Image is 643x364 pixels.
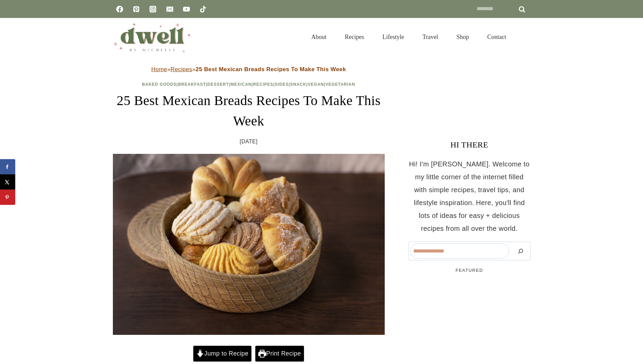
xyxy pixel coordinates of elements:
img: DWELL by michelle [113,21,191,53]
button: Search [513,243,529,259]
h3: HI THERE [408,139,530,151]
a: Facebook [113,2,126,16]
a: Sides [275,82,289,87]
span: » » [151,66,346,73]
p: Hi! I'm [PERSON_NAME]. Welcome to my little corner of the internet filled with simple recipes, tr... [408,158,530,235]
h5: FEATURED [408,267,530,274]
a: Travel [413,25,447,49]
a: Dessert [207,82,229,87]
a: Lifestyle [373,25,413,49]
a: Jump to Recipe [193,346,252,361]
a: About [302,25,336,49]
a: Recipes [336,25,373,49]
a: Recipes [170,66,192,73]
a: TikTok [196,2,210,16]
strong: 25 Best Mexican Breads Recipes To Make This Week [196,66,346,73]
a: Pinterest [129,2,143,16]
time: [DATE] [240,137,258,147]
a: Vegetarian [325,82,355,87]
a: Shop [447,25,478,49]
a: YouTube [180,2,193,16]
a: Mexican [230,82,252,87]
span: | | | | | | | | [142,82,355,87]
h1: 25 Best Mexican Breads Recipes To Make This Week [113,90,385,131]
a: Contact [478,25,516,49]
button: View Search Form [519,31,530,43]
a: Home [151,66,167,73]
a: Baked Goods [142,82,177,87]
a: Email [163,2,177,16]
a: Recipes [253,82,274,87]
a: Snack [290,82,306,87]
a: Vegan [308,82,324,87]
nav: Primary Navigation [302,25,515,49]
a: Breakfast [178,82,206,87]
a: Print Recipe [255,346,304,361]
a: Instagram [146,2,160,16]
